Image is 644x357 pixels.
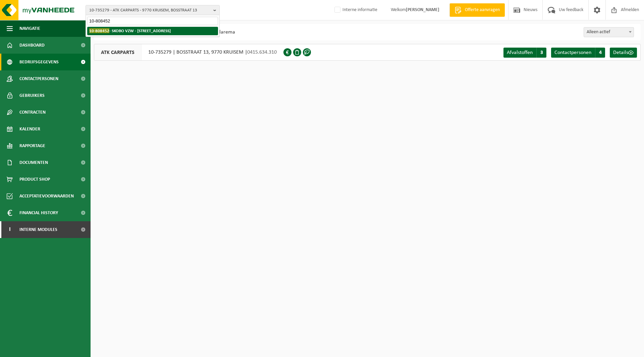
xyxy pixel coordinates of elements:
[94,44,142,60] span: ATK CARPARTS
[610,48,637,58] a: Details
[87,17,218,25] input: Zoeken naar gekoppelde vestigingen
[247,50,277,55] span: 0415.634.310
[89,28,171,33] strong: - SKOBO VZW - [STREET_ADDRESS]
[613,50,628,55] span: Details
[584,27,634,37] span: Alleen actief
[584,27,634,37] span: Alleen actief
[536,48,546,58] span: 3
[19,204,58,221] span: Financial History
[503,48,546,58] a: Afvalstoffen 3
[19,104,46,121] span: Contracten
[7,221,13,238] span: I
[19,87,45,104] span: Gebruikers
[19,137,45,154] span: Rapportage
[19,188,74,204] span: Acceptatievoorwaarden
[19,171,50,188] span: Product Shop
[19,20,40,37] span: Navigatie
[406,7,439,12] strong: [PERSON_NAME]
[89,28,109,33] span: 10-808452
[463,7,501,13] span: Offerte aanvragen
[595,48,605,58] span: 4
[89,5,211,15] span: 10-735279 - ATK CARPARTS - 9770 KRUISEM, BOSSTRAAT 13
[205,27,235,37] li: Vlarema
[19,37,45,54] span: Dashboard
[19,154,48,171] span: Documenten
[554,50,591,55] span: Contactpersonen
[19,121,40,137] span: Kalender
[19,70,58,87] span: Contactpersonen
[551,48,605,58] a: Contactpersonen 4
[86,5,220,15] button: 10-735279 - ATK CARPARTS - 9770 KRUISEM, BOSSTRAAT 13
[19,54,59,70] span: Bedrijfsgegevens
[507,50,533,55] span: Afvalstoffen
[333,5,377,15] label: Interne informatie
[19,221,57,238] span: Interne modules
[449,3,505,17] a: Offerte aanvragen
[94,44,283,61] div: 10-735279 | BOSSTRAAT 13, 9770 KRUISEM |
